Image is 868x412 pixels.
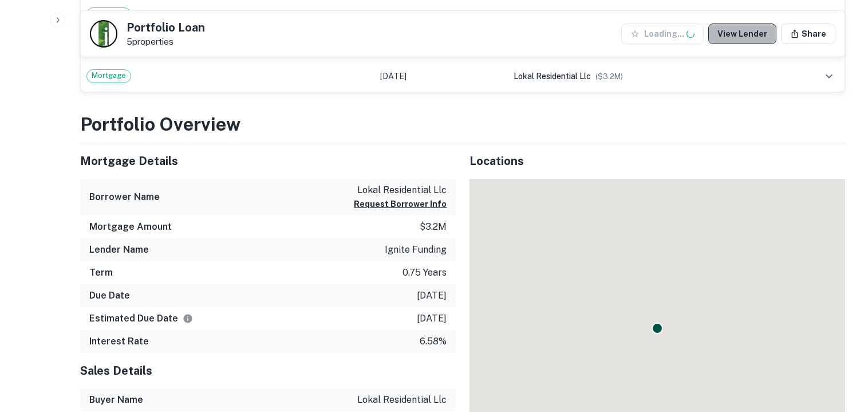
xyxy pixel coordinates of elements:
[403,266,447,280] p: 0.75 years
[811,320,868,375] iframe: Chat Widget
[417,312,447,325] p: [DATE]
[89,243,149,257] h6: Lender Name
[127,22,205,33] h5: Portfolio Loan
[183,313,193,324] svg: Estimate is based on a standard schedule for this type of loan.
[354,197,447,211] button: Request Borrower Info
[781,23,835,44] button: Share
[89,266,113,280] h6: Term
[420,220,447,234] p: $3.2m
[354,183,447,197] p: lokal residential llc
[89,393,143,407] h6: Buyer Name
[89,335,149,348] h6: Interest Rate
[80,152,456,170] h5: Mortgage Details
[89,190,160,204] h6: Borrower Name
[357,393,447,407] p: lokal residential llc
[420,335,447,348] p: 6.58%
[385,243,447,257] p: ignite funding
[87,70,131,81] span: Mortgage
[87,8,131,19] span: Mortgage
[374,61,508,92] td: [DATE]
[417,289,447,303] p: [DATE]
[80,111,845,138] h3: Portfolio Overview
[80,362,456,379] h5: Sales Details
[89,312,193,325] h6: Estimated Due Date
[514,72,591,81] span: lokal residential llc
[819,5,839,24] button: expand row
[819,66,839,86] button: expand row
[89,289,130,303] h6: Due Date
[708,23,776,44] a: View Lender
[514,10,591,19] span: lokal residential llc
[469,152,845,170] h5: Locations
[89,220,172,234] h6: Mortgage Amount
[127,37,205,47] p: 5 properties
[595,72,623,81] span: ($ 3.2M )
